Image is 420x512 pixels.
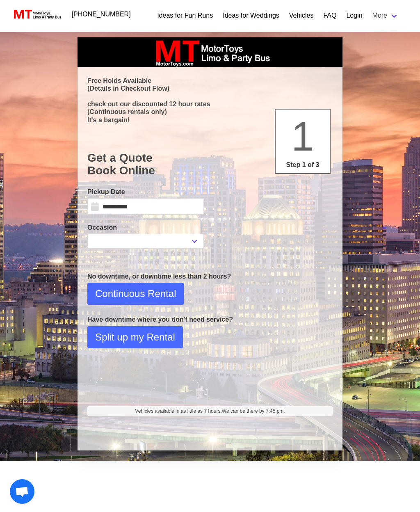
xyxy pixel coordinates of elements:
img: box_logo_brand.jpeg [148,37,272,67]
p: No downtime, or downtime less than 2 hours? [87,272,333,281]
span: We can be there by 7:45 pm. [222,408,285,414]
p: (Details in Checkout Flow) [87,85,333,92]
a: Vehicles [289,11,314,21]
span: Continuous Rental [95,286,176,301]
p: check out our discounted 12 hour rates [87,100,333,108]
label: Occasion [87,223,204,233]
a: Ideas for Fun Runs [157,11,213,21]
a: More [367,7,404,24]
a: Ideas for Weddings [223,11,279,21]
p: It's a bargain! [87,116,333,124]
p: Have downtime where you don't need service? [87,315,333,325]
div: Open chat [10,479,34,504]
a: FAQ [323,11,336,21]
button: Split up my Rental [87,326,183,348]
h1: Get a Quote Book Online [87,151,333,177]
p: (Continuous rentals only) [87,108,333,116]
img: MotorToys Logo [11,9,62,20]
label: Pickup Date [87,187,204,197]
a: [PHONE_NUMBER] [67,6,136,23]
a: Login [346,11,362,21]
span: 1 [291,113,314,159]
p: Step 1 of 3 [279,160,326,170]
p: Free Holds Available [87,77,333,85]
span: Vehicles available in as little as 7 hours. [135,407,285,415]
span: Split up my Rental [95,330,175,345]
button: Continuous Rental [87,283,184,305]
